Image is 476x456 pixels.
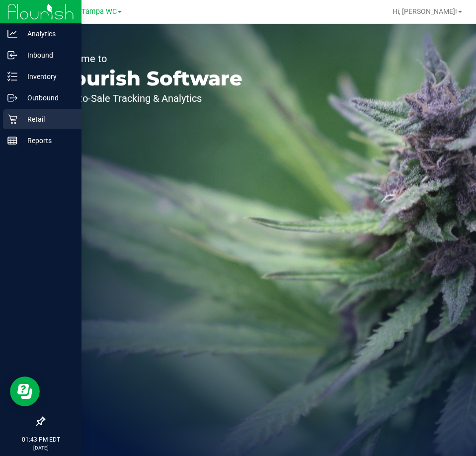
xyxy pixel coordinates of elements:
[10,377,40,406] iframe: Resource center
[17,135,77,147] p: Reports
[54,54,242,64] p: Welcome to
[17,71,77,82] p: Inventory
[54,93,242,103] p: Seed-to-Sale Tracking & Analytics
[17,28,77,40] p: Analytics
[7,93,17,103] inline-svg: Outbound
[7,29,17,39] inline-svg: Analytics
[7,50,17,60] inline-svg: Inbound
[7,72,17,81] inline-svg: Inventory
[17,113,77,125] p: Retail
[81,7,117,16] span: Tampa WC
[17,92,77,104] p: Outbound
[7,136,17,146] inline-svg: Reports
[4,435,77,444] p: 01:43 PM EDT
[7,114,17,124] inline-svg: Retail
[393,7,457,15] span: Hi, [PERSON_NAME]!
[4,444,77,452] p: [DATE]
[17,49,77,61] p: Inbound
[54,69,242,88] p: Flourish Software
